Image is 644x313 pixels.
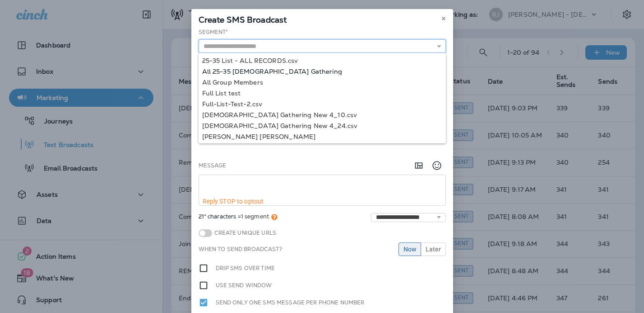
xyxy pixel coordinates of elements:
[199,213,278,222] span: 21* characters =
[426,246,441,252] span: Later
[202,57,442,64] div: 25-35 List - ALL RECORDS.csv
[191,9,453,28] div: Create SMS Broadcast
[428,156,446,175] button: Select an emoji
[199,246,282,253] label: When to send broadcast?
[202,100,442,108] div: Full-List-Test-2.csv
[199,162,227,169] label: Message
[403,246,416,252] span: Now
[216,263,275,273] label: Drip SMS over time
[212,229,277,237] label: Create Unique URLs
[202,68,442,75] div: All 25-35 [DEMOGRAPHIC_DATA] Gathering
[199,28,228,36] label: Segment
[202,133,442,140] div: [PERSON_NAME] [PERSON_NAME]
[202,122,442,129] div: [DEMOGRAPHIC_DATA] Gathering New 4_24.csv
[202,111,442,119] div: [DEMOGRAPHIC_DATA] Gathering New 4_10.csv
[202,90,442,97] div: Full List test
[202,79,442,86] div: All Group Members
[216,280,272,290] label: Use send window
[421,242,446,256] button: Later
[410,156,428,175] button: Add in a premade template
[398,242,421,256] button: Now
[203,198,264,205] span: Reply STOP to optout
[241,213,269,220] span: 1 segment
[216,298,365,308] label: Send only one SMS message per phone number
